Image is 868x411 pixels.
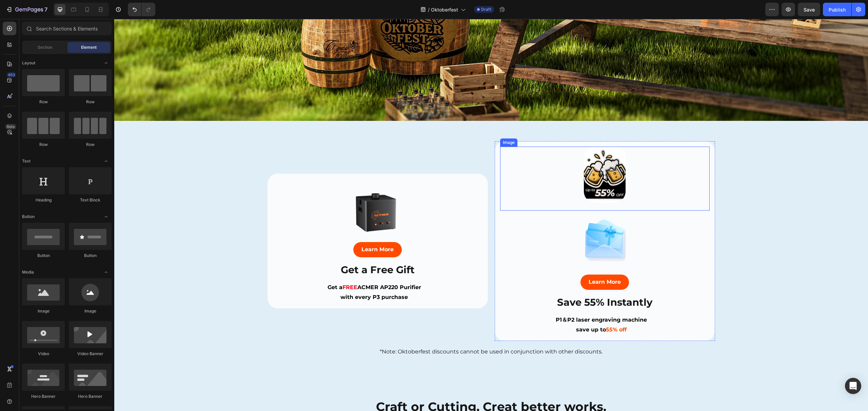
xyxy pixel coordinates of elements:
[470,128,512,183] img: gempages_485368874087220478-74eeb37b-51d7-420f-8115-6efa680f3b3f.jpg
[69,99,112,105] div: Row
[22,142,65,148] div: Row
[22,60,35,66] span: Layout
[22,308,65,314] div: Image
[69,142,112,148] div: Row
[798,3,820,16] button: Save
[22,351,65,357] div: Video
[1,328,753,338] p: *Note: Oktoberfest discounts cannot be used in conjunction with other discounts.
[386,276,595,290] h2: Save 55% Instantly
[128,3,155,16] div: Undo/Redo
[22,99,65,105] div: Row
[804,7,815,13] span: Save
[22,253,65,259] div: Button
[22,158,31,164] span: Text
[387,121,402,127] div: Image
[232,160,295,223] img: gempages_485368874087220478-fabbca13-6ced-4456-8014-f17ff5deda07.png
[22,269,34,275] span: Media
[22,214,35,220] span: Button
[3,3,51,16] button: 7
[22,197,65,203] div: Heading
[481,6,491,13] span: Draft
[226,275,294,281] strong: with every P3 purchase
[466,256,515,271] a: Learn More
[462,307,492,314] strong: save up to
[431,6,458,13] span: Oktoberfest
[101,211,112,222] span: Toggle open
[101,58,112,68] span: Toggle open
[114,19,868,411] iframe: Design area
[101,267,112,278] span: Toggle open
[474,260,507,266] strong: Learn More
[845,378,861,394] div: Open Intercom Messenger
[101,156,112,167] span: Toggle open
[22,22,112,35] input: Search Sections & Elements
[829,6,846,13] div: Publish
[492,307,512,314] strong: 55% off
[38,44,52,50] span: Section
[470,192,512,247] img: Frame_2121235862_1_3840x.png
[69,197,112,203] div: Text Block
[239,223,288,238] a: Learn More
[243,265,307,272] strong: ACMER AP220 Purifier
[69,351,112,357] div: Video Banner
[823,3,851,16] button: Publish
[428,6,430,13] span: /
[44,5,47,14] p: 7
[69,308,112,314] div: Image
[69,253,112,259] div: Button
[22,393,65,399] div: Hero Banner
[81,44,97,50] span: Element
[441,298,533,304] strong: P1＆P2 laser engraving machine
[228,265,243,272] strong: FREE
[213,265,228,272] strong: Get a
[5,124,16,129] div: Beta
[69,393,112,399] div: Hero Banner
[6,72,16,78] div: 450
[159,244,368,258] h2: Get a Free Gift
[247,227,279,234] strong: Learn More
